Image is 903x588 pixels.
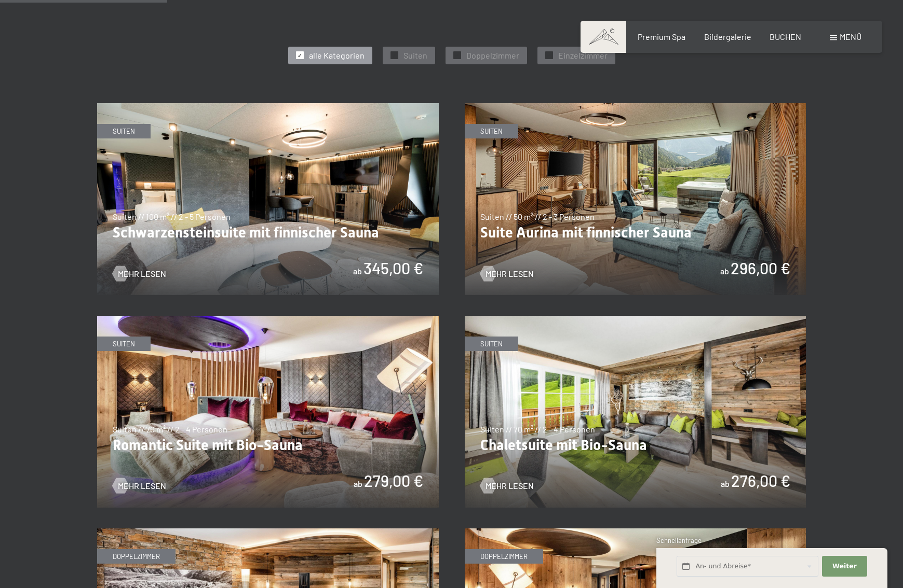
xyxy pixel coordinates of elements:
span: Mehr Lesen [118,268,166,279]
img: Romantic Suite mit Bio-Sauna [97,316,439,508]
a: Mehr Lesen [480,480,534,492]
a: Mehr Lesen [113,268,166,279]
a: Mehr Lesen [480,268,534,279]
span: Mehr Lesen [486,480,534,492]
a: Schwarzensteinsuite mit finnischer Sauna [97,104,439,110]
a: Chaletsuite mit Bio-Sauna [465,316,806,323]
img: Schwarzensteinsuite mit finnischer Sauna [97,103,439,295]
span: Weiter [832,562,857,571]
span: alle Kategorien [309,50,365,61]
a: BUCHEN [770,32,801,41]
span: Menü [840,32,861,41]
a: Nature Suite mit Sauna [97,529,439,535]
button: Weiter [822,556,867,577]
a: Bildergalerie [704,32,751,41]
span: ✓ [392,52,396,59]
span: Suiten [403,50,427,61]
span: ✓ [298,52,302,59]
span: ✓ [547,52,551,59]
span: Einzelzimmer [558,50,608,61]
a: Premium Spa [638,32,685,41]
span: Schnellanfrage [656,536,702,544]
a: Suite Aurina mit finnischer Sauna [465,104,806,110]
span: Mehr Lesen [118,480,166,492]
span: ✓ [455,52,459,59]
a: Suite Deluxe mit Sauna [465,529,806,535]
a: Mehr Lesen [113,480,166,492]
a: Romantic Suite mit Bio-Sauna [97,316,439,323]
img: Chaletsuite mit Bio-Sauna [465,316,806,508]
span: Doppelzimmer [466,50,519,61]
span: Mehr Lesen [486,268,534,279]
img: Suite Aurina mit finnischer Sauna [465,103,806,295]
